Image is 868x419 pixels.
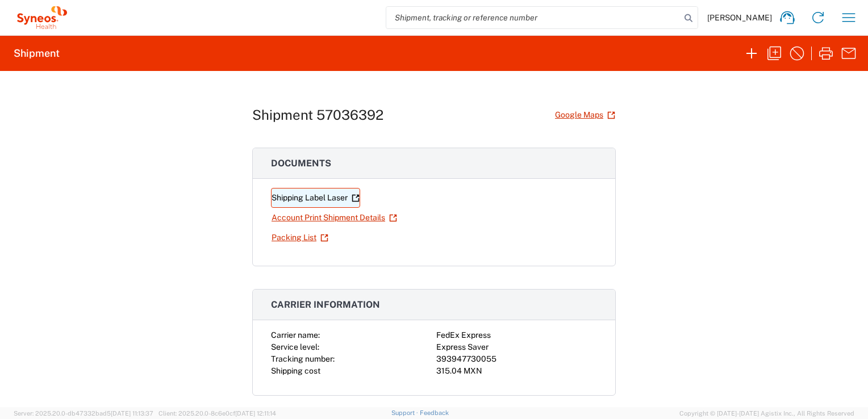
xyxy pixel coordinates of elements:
a: Shipping Label Laser [271,188,360,208]
div: 315.04 MXN [436,365,597,377]
span: Tracking number: [271,354,335,363]
span: Shipping cost [271,366,320,375]
a: Account Print Shipment Details [271,208,398,228]
a: Feedback [420,409,449,416]
span: Client: 2025.20.0-8c6e0cf [158,410,276,417]
span: [DATE] 12:11:14 [235,410,276,417]
span: Server: 2025.20.0-db47332bad5 [14,410,153,417]
a: Google Maps [554,105,616,125]
h2: Shipment [14,47,60,60]
div: 393947730055 [436,353,597,365]
h1: Shipment 57036392 [252,107,383,123]
span: Service level: [271,342,319,351]
div: Express Saver [436,341,597,353]
span: [PERSON_NAME] [707,12,772,23]
span: Documents [271,158,331,169]
div: FedEx Express [436,329,597,341]
span: Carrier information [271,299,380,310]
span: Copyright © [DATE]-[DATE] Agistix Inc., All Rights Reserved [679,408,854,418]
a: Packing List [271,228,329,248]
span: [DATE] 11:13:37 [111,410,153,417]
span: Carrier name: [271,330,320,340]
input: Shipment, tracking or reference number [386,7,681,28]
a: Support [391,409,420,416]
